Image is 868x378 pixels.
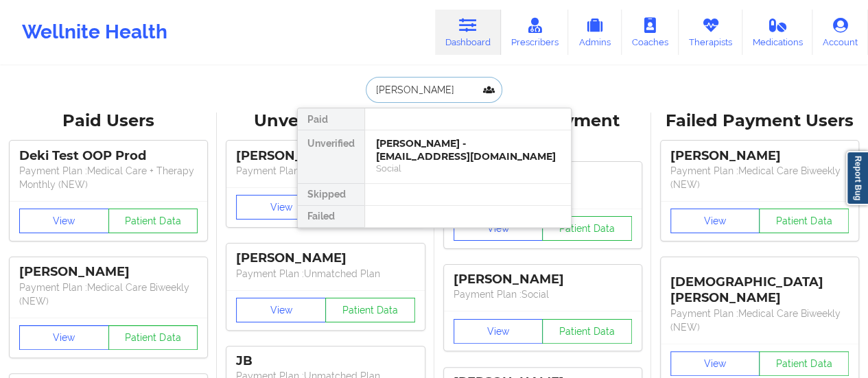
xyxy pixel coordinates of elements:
[846,151,868,205] a: Report Bug
[236,298,326,322] button: View
[236,195,326,220] button: View
[236,148,414,164] div: [PERSON_NAME]
[542,319,632,344] button: Patient Data
[298,184,364,206] div: Skipped
[19,264,198,280] div: [PERSON_NAME]
[19,164,198,191] p: Payment Plan : Medical Care + Therapy Monthly (NEW)
[679,10,742,55] a: Therapists
[236,250,414,266] div: [PERSON_NAME]
[108,325,198,350] button: Patient Data
[108,209,198,233] button: Patient Data
[542,216,632,241] button: Patient Data
[19,148,198,164] div: Deki Test OOP Prod
[19,281,198,308] p: Payment Plan : Medical Care Biweekly (NEW)
[226,110,424,132] div: Unverified Users
[670,148,849,164] div: [PERSON_NAME]
[622,10,679,55] a: Coaches
[568,10,622,55] a: Admins
[670,351,760,376] button: View
[670,307,849,334] p: Payment Plan : Medical Care Biweekly (NEW)
[236,164,414,178] p: Payment Plan : Unmatched Plan
[435,10,501,55] a: Dashboard
[236,353,414,369] div: JB
[454,272,632,287] div: [PERSON_NAME]
[759,351,849,376] button: Patient Data
[670,164,849,191] p: Payment Plan : Medical Care Biweekly (NEW)
[19,209,109,233] button: View
[670,264,849,306] div: [DEMOGRAPHIC_DATA][PERSON_NAME]
[10,110,207,132] div: Paid Users
[501,10,569,55] a: Prescribers
[19,325,109,350] button: View
[298,108,364,130] div: Paid
[298,130,364,184] div: Unverified
[454,319,543,344] button: View
[298,206,364,228] div: Failed
[454,287,632,301] p: Payment Plan : Social
[670,209,760,233] button: View
[236,267,414,281] p: Payment Plan : Unmatched Plan
[325,298,415,322] button: Patient Data
[812,10,868,55] a: Account
[742,10,813,55] a: Medications
[376,163,560,174] div: Social
[454,216,543,241] button: View
[759,209,849,233] button: Patient Data
[376,137,560,163] div: [PERSON_NAME] - [EMAIL_ADDRESS][DOMAIN_NAME]
[661,110,858,132] div: Failed Payment Users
